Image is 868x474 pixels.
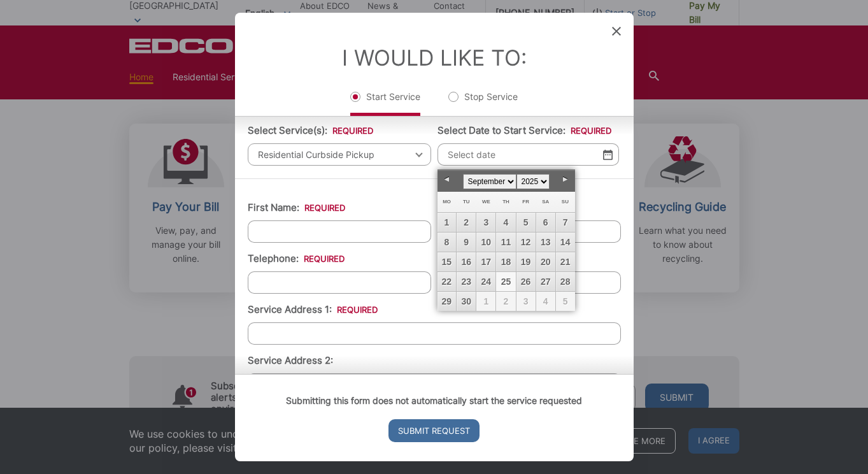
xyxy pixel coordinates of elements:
[516,174,550,189] select: Select year
[556,252,575,271] a: 21
[248,202,345,213] label: First Name:
[448,90,518,116] label: Stop Service
[286,395,582,406] strong: Submitting this form does not automatically start the service requested
[603,149,613,160] img: Select date
[536,233,555,252] a: 13
[342,45,527,71] label: I Would Like To:
[463,174,516,189] select: Select month
[496,272,515,291] a: 25
[556,292,575,311] span: 5
[556,213,575,232] a: 7
[516,292,536,311] span: 3
[438,292,457,311] a: 29
[536,252,555,271] a: 20
[438,272,457,291] a: 22
[516,233,536,252] a: 12
[457,272,476,291] a: 23
[476,213,495,232] a: 3
[476,233,495,252] a: 10
[388,419,480,442] input: Submit Request
[248,304,378,315] label: Service Address 1:
[516,272,536,291] a: 26
[457,233,476,252] a: 9
[457,252,476,271] a: 16
[536,213,555,232] a: 6
[476,252,495,271] a: 17
[496,233,515,252] a: 11
[556,272,575,291] a: 28
[438,213,457,232] a: 1
[463,199,470,205] span: Tuesday
[476,292,495,311] span: 1
[438,170,457,189] a: Prev
[476,272,495,291] a: 24
[542,199,549,205] span: Saturday
[496,213,515,232] a: 4
[350,90,420,116] label: Start Service
[496,292,515,311] span: 2
[556,170,575,189] a: Next
[522,199,529,205] span: Friday
[438,143,619,166] input: Select date
[502,199,509,205] span: Thursday
[443,199,451,205] span: Monday
[562,199,569,205] span: Sunday
[248,253,345,264] label: Telephone:
[482,199,490,205] span: Wednesday
[516,252,536,271] a: 19
[536,292,555,311] span: 4
[496,252,515,271] a: 18
[516,213,536,232] a: 5
[457,213,476,232] a: 2
[248,355,333,366] label: Service Address 2:
[536,272,555,291] a: 27
[248,143,431,166] span: Residential Curbside Pickup
[556,233,575,252] a: 14
[457,292,476,311] a: 30
[438,252,457,271] a: 15
[438,233,457,252] a: 8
